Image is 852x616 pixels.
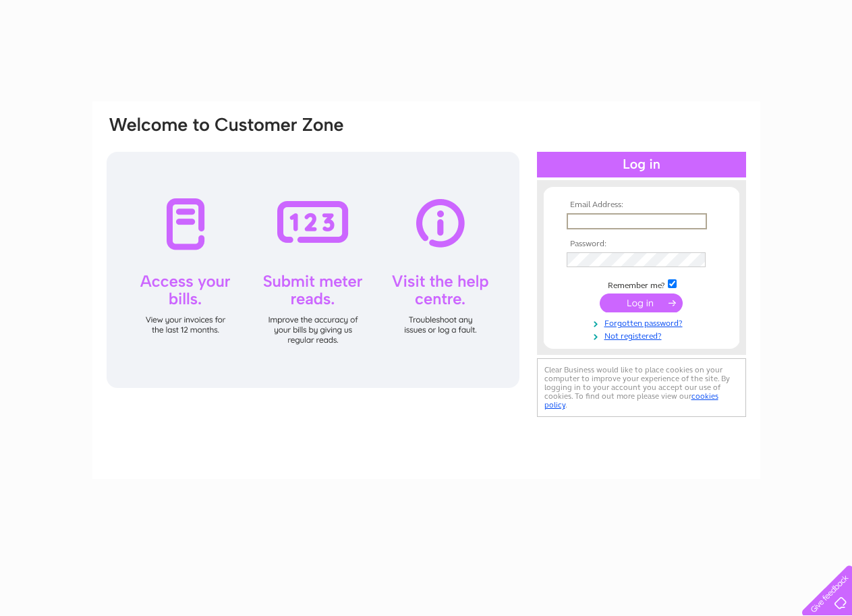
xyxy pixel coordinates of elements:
input: Submit [600,293,683,312]
a: Not registered? [567,329,720,341]
th: Email Address: [563,200,720,210]
a: cookies policy [544,391,718,410]
div: Clear Business would like to place cookies on your computer to improve your experience of the sit... [537,358,746,417]
td: Remember me? [563,277,720,291]
th: Password: [563,240,720,249]
a: Forgotten password? [567,316,720,329]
